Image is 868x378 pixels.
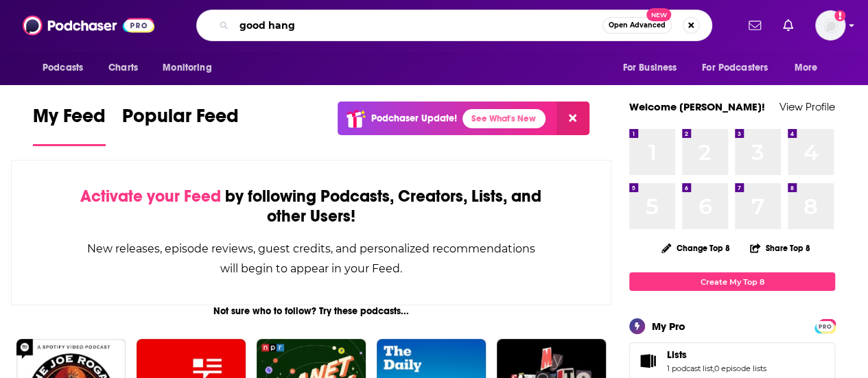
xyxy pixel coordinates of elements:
[23,12,154,38] img: Podchaser - Follow, Share and Rate Podcasts
[785,55,835,81] button: open menu
[80,186,221,206] span: Activate your Feed
[815,10,845,40] button: Show profile menu
[795,58,818,78] span: More
[613,55,694,81] button: open menu
[667,349,766,361] a: Lists
[108,58,138,78] span: Charts
[713,364,714,373] span: ,
[80,239,542,279] div: New releases, episode reviews, guest credits, and personalized recommendations will begin to appe...
[779,100,835,113] a: View Profile
[693,55,788,81] button: open menu
[652,320,685,333] div: My Pro
[622,58,677,78] span: For Business
[80,187,542,226] div: by following Podcasts, Creators, Lists, and other Users!
[43,58,83,78] span: Podcasts
[33,55,101,81] button: open menu
[702,58,768,78] span: For Podcasters
[122,104,239,136] span: Popular Feed
[749,235,811,261] button: Share Top 8
[371,113,457,124] p: Podchaser Update!
[11,305,611,317] div: Not sure who to follow? Try these podcasts...
[634,351,661,370] a: Lists
[646,8,671,21] span: New
[777,14,799,37] a: Show notifications dropdown
[817,320,833,331] a: PRO
[714,364,766,373] a: 0 episode lists
[153,55,229,81] button: open menu
[99,55,146,81] a: Charts
[196,10,712,41] div: Search podcasts, credits, & more...
[629,100,765,113] a: Welcome [PERSON_NAME]!
[122,104,239,146] a: Popular Feed
[667,364,713,373] a: 1 podcast list
[629,272,835,291] a: Create My Top 8
[602,17,672,34] button: Open AdvancedNew
[462,109,546,128] a: See What's New
[817,321,833,331] span: PRO
[815,10,845,40] img: User Profile
[33,104,106,136] span: My Feed
[609,22,666,29] span: Open Advanced
[667,349,687,361] span: Lists
[234,14,602,36] input: Search podcasts, credits, & more...
[653,239,738,257] button: Change Top 8
[815,10,845,40] span: Logged in as khileman
[163,58,211,78] span: Monitoring
[33,104,106,146] a: My Feed
[834,10,845,21] svg: Add a profile image
[743,14,766,37] a: Show notifications dropdown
